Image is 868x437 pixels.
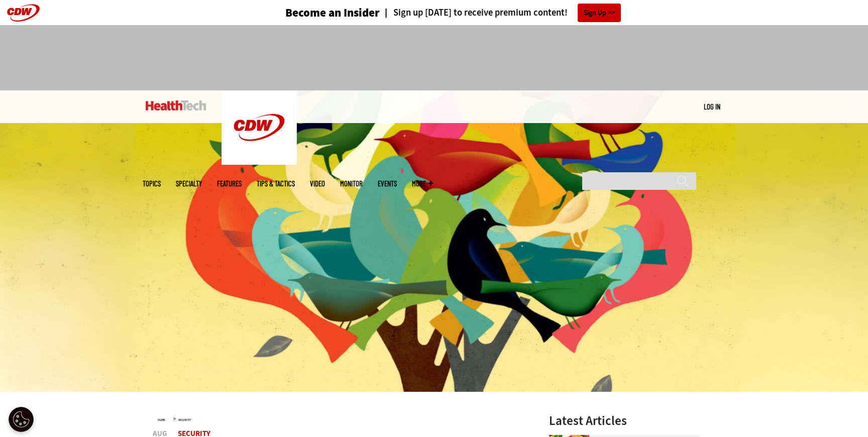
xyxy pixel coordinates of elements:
a: MonITor [340,180,363,187]
div: » [158,414,522,422]
span: Topics [143,180,161,187]
img: Home [222,90,297,165]
a: Sign up [DATE] to receive premium content! [380,8,568,18]
h3: Become an Insider [285,7,380,19]
a: Home [158,418,165,422]
a: Events [378,180,397,187]
a: Video [310,180,325,187]
a: Security [178,418,191,422]
a: Log in [704,102,720,111]
h3: Latest Articles [549,414,700,427]
a: CDW [222,157,297,167]
a: Features [217,180,242,187]
button: Open Preferences [9,407,34,432]
a: Sign Up [578,4,621,22]
span: More [412,180,433,187]
img: Home [146,100,206,111]
div: Cookie Settings [9,407,34,432]
a: Become an Insider [248,7,380,19]
span: Specialty [176,180,202,187]
div: User menu [704,101,720,112]
a: Tips & Tactics [257,180,295,187]
iframe: advertisement [251,35,617,80]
